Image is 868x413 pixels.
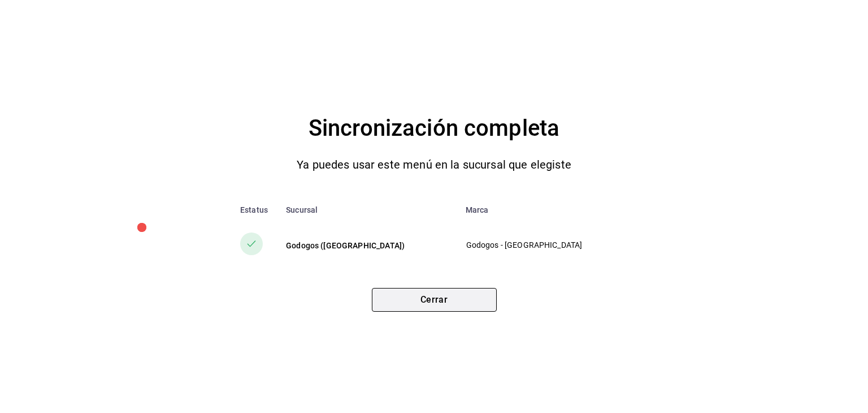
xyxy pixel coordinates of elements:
th: Sucursal [277,196,457,223]
button: Cerrar [372,288,497,312]
p: Ya puedes usar este menú en la sucursal que elegiste [297,156,571,174]
th: Marca [457,196,646,223]
h4: Sincronización completa [309,110,559,147]
th: Estatus [222,196,277,223]
p: Godogos - [GEOGRAPHIC_DATA] [466,239,627,251]
div: Godogos ([GEOGRAPHIC_DATA]) [286,240,448,251]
